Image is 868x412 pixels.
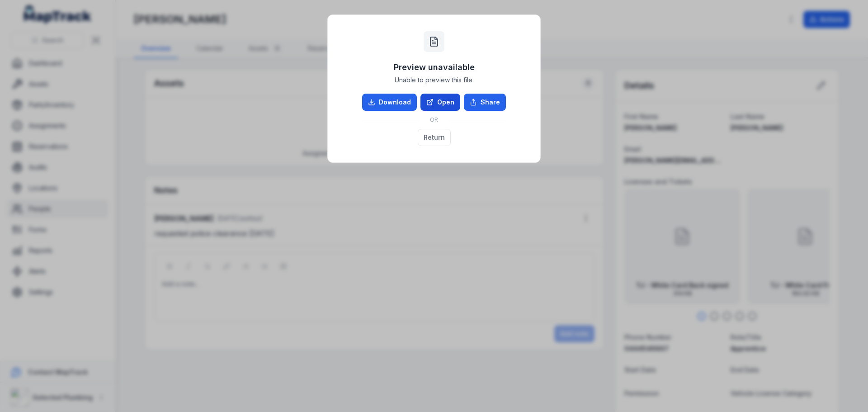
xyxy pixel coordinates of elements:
[395,76,474,85] span: Unable to preview this file.
[418,129,451,146] button: Return
[464,94,506,111] button: Share
[420,94,460,111] a: Open
[394,61,475,74] h3: Preview unavailable
[362,111,506,129] div: OR
[362,94,417,111] a: Download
